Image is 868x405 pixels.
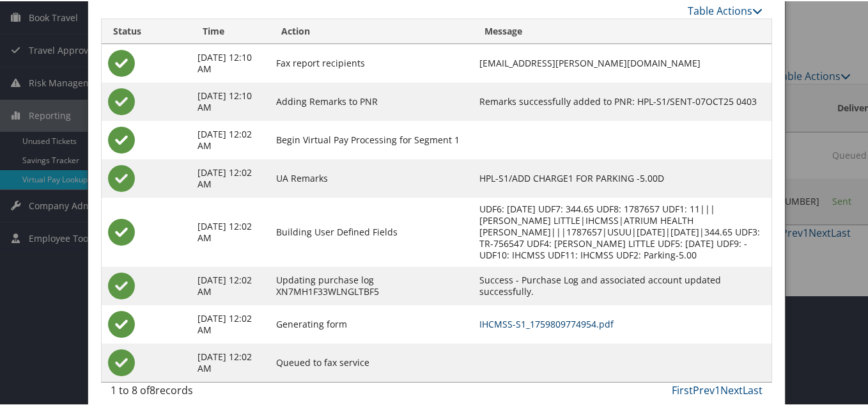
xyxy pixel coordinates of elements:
[479,317,614,329] a: IHCMSS-S1_1759809774954.pdf
[672,382,693,396] a: First
[111,381,260,403] div: 1 to 8 of records
[693,382,715,396] a: Prev
[270,266,473,304] td: Updating purchase log XN7MH1F33WLNGLTBF5
[688,3,763,17] a: Table Actions
[191,196,270,266] td: [DATE] 12:02 AM
[473,43,771,81] td: [EMAIL_ADDRESS][PERSON_NAME][DOMAIN_NAME]
[102,18,192,43] th: Status: activate to sort column ascending
[270,158,473,196] td: UA Remarks
[191,342,270,381] td: [DATE] 12:02 AM
[150,382,155,396] span: 8
[191,120,270,158] td: [DATE] 12:02 AM
[270,81,473,120] td: Adding Remarks to PNR
[473,81,771,120] td: Remarks successfully added to PNR: HPL-S1/SENT-07OCT25 0403
[270,196,473,266] td: Building User Defined Fields
[270,18,473,43] th: Action: activate to sort column ascending
[191,81,270,120] td: [DATE] 12:10 AM
[473,158,771,196] td: HPL-S1/ADD CHARGE1 FOR PARKING -5.00D
[743,382,763,396] a: Last
[720,382,743,396] a: Next
[191,266,270,304] td: [DATE] 12:02 AM
[270,120,473,158] td: Begin Virtual Pay Processing for Segment 1
[473,18,771,43] th: Message: activate to sort column ascending
[191,304,270,342] td: [DATE] 12:02 AM
[270,304,473,342] td: Generating form
[473,196,771,266] td: UDF6: [DATE] UDF7: 344.65 UDF8: 1787657 UDF1: 11|||[PERSON_NAME] LITTLE|IHCMSS|ATRIUM HEALTH [PER...
[270,342,473,381] td: Queued to fax service
[191,18,270,43] th: Time: activate to sort column ascending
[191,158,270,196] td: [DATE] 12:02 AM
[715,382,720,396] a: 1
[270,43,473,81] td: Fax report recipients
[191,43,270,81] td: [DATE] 12:10 AM
[473,266,771,304] td: Success - Purchase Log and associated account updated successfully.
